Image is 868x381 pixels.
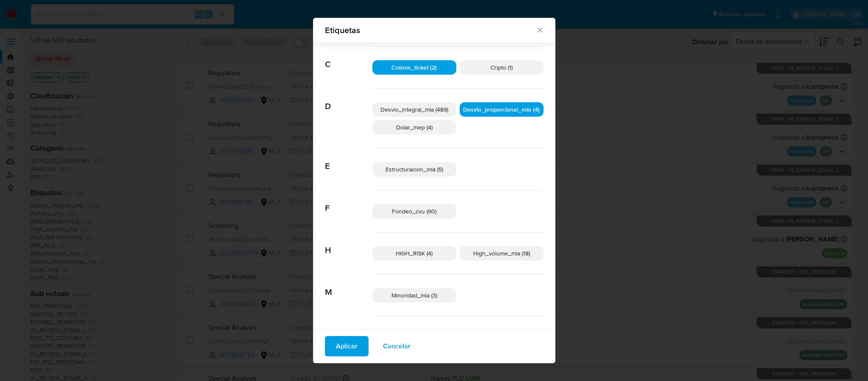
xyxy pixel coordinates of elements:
[473,249,530,258] span: High_volume_mla (18)
[391,291,437,300] span: Minoridad_mla (3)
[460,60,544,75] div: Cripto (1)
[325,233,372,255] span: H
[372,246,456,261] div: HIGH_RISK (4)
[325,47,372,70] span: C
[396,123,433,132] span: Dolar_mep (4)
[325,336,369,356] button: Aplicar
[463,105,540,114] span: Desvio_proporcional_mla (4)
[372,336,422,356] button: Cancelar
[460,102,544,117] div: Desvio_proporcional_mla (4)
[372,102,456,117] div: Desvio_integral_mla (489)
[392,207,436,216] span: Fondeo_cvu (90)
[372,288,456,303] div: Minoridad_mla (3)
[391,63,437,72] span: Cobros_ticket (2)
[396,249,433,258] span: HIGH_RISK (4)
[372,60,456,75] div: Cobros_ticket (2)
[536,26,544,34] button: Cerrar
[325,317,372,339] span: O
[385,165,443,174] span: Estructuracion_mla (5)
[491,63,513,72] span: Cripto (1)
[372,120,456,134] div: Dolar_mep (4)
[325,89,372,112] span: D
[372,204,456,219] div: Fondeo_cvu (90)
[372,162,456,176] div: Estructuracion_mla (5)
[460,246,544,261] div: High_volume_mla (18)
[325,148,372,171] span: E
[383,337,410,356] span: Cancelar
[380,105,448,114] span: Desvio_integral_mla (489)
[325,26,536,34] span: Etiquetas
[325,190,372,213] span: F
[336,337,358,356] span: Aplicar
[325,275,372,297] span: M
